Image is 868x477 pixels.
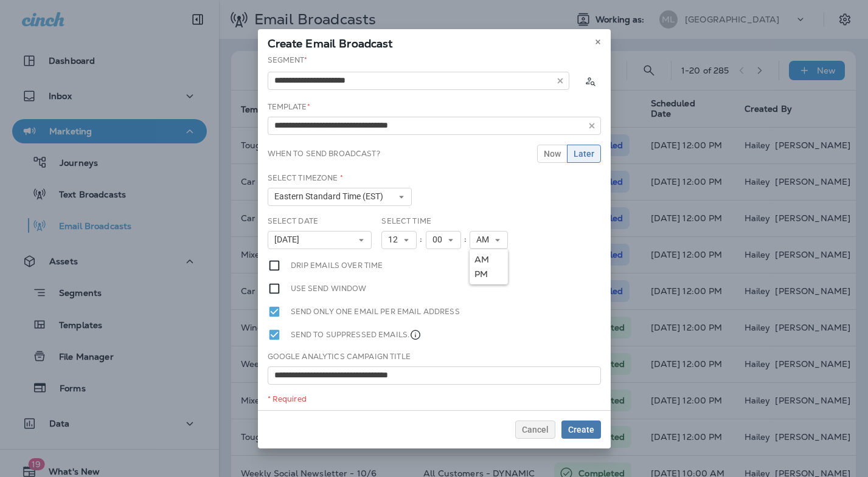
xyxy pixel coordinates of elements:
label: Google Analytics Campaign Title [268,352,411,362]
button: Cancel [515,420,555,439]
label: When to send broadcast? [268,149,380,159]
label: Segment [268,55,308,65]
button: AM [470,231,508,249]
button: Later [567,145,601,163]
button: 00 [426,231,461,249]
button: Calculate the estimated number of emails to be sent based on selected segment. (This could take a... [579,70,601,92]
button: Now [537,145,568,163]
span: Later [574,149,594,158]
span: AM [476,235,494,245]
div: : [417,231,425,249]
label: Use send window [291,282,367,295]
span: 00 [432,235,447,245]
button: 12 [381,231,417,249]
a: PM [470,267,508,281]
div: Create Email Broadcast [258,29,611,55]
span: [DATE] [274,235,304,245]
label: Select Timezone [268,173,343,183]
label: Select Time [381,216,431,226]
span: Cancel [522,425,549,434]
label: Drip emails over time [291,259,383,272]
label: Select Date [268,216,319,226]
span: 12 [388,235,403,245]
div: : [461,231,470,249]
span: Now [544,149,561,158]
button: Create [561,420,601,439]
button: Eastern Standard Time (EST) [268,188,412,206]
a: AM [470,252,508,267]
label: Send to suppressed emails. [291,328,422,341]
span: Create [568,425,594,434]
label: Template [268,102,310,112]
div: * Required [268,394,601,404]
button: [DATE] [268,231,372,249]
span: Eastern Standard Time (EST) [274,191,388,202]
label: Send only one email per email address [291,305,460,318]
